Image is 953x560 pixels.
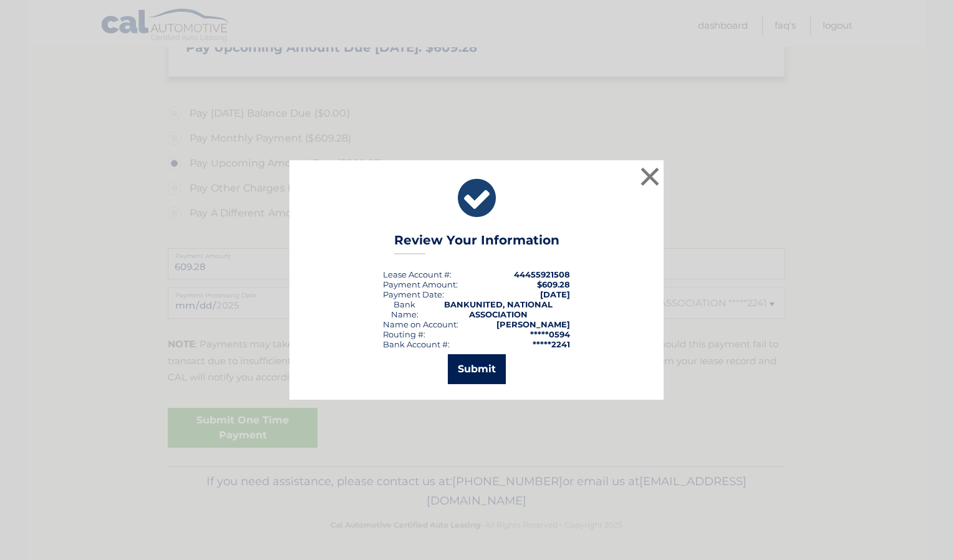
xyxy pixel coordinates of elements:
[537,279,570,289] span: $609.28
[514,269,570,279] strong: 44455921508
[444,299,553,319] strong: BANKUNITED, NATIONAL ASSOCIATION
[383,289,442,299] span: Payment Date
[383,269,452,279] div: Lease Account #:
[540,289,570,299] span: [DATE]
[448,354,506,384] button: Submit
[394,233,559,254] h3: Review Your Information
[383,299,426,319] div: Bank Name:
[637,164,662,189] button: ×
[383,279,458,289] div: Payment Amount:
[383,329,425,339] div: Routing #:
[383,319,458,329] div: Name on Account:
[383,339,450,349] div: Bank Account #:
[496,319,570,329] strong: [PERSON_NAME]
[383,289,444,299] div: :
